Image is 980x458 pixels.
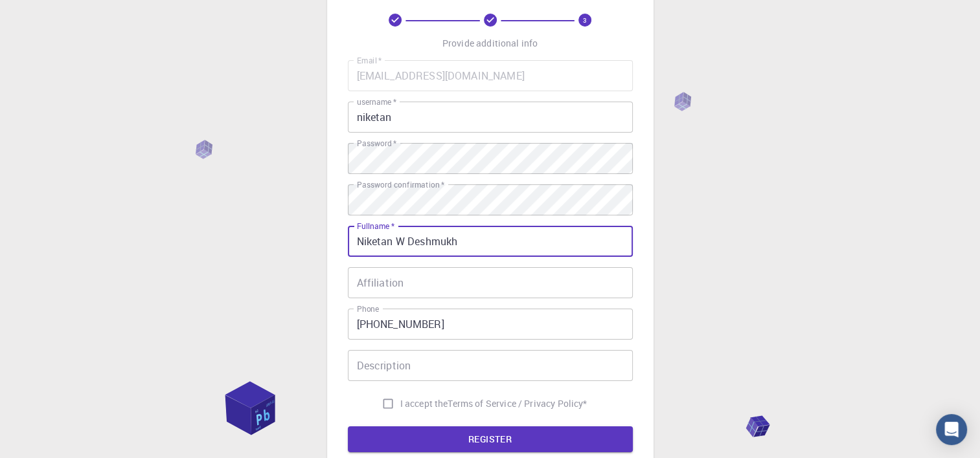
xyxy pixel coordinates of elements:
button: REGISTER [348,426,633,452]
label: username [357,96,396,107]
label: Password [357,138,396,149]
p: Provide additional info [442,37,538,50]
label: Email [357,55,382,66]
label: Password confirmation [357,179,444,190]
div: Open Intercom Messenger [936,414,967,445]
label: Phone [357,303,379,314]
label: Fullname [357,221,394,232]
a: Terms of Service / Privacy Policy* [448,397,587,410]
p: Terms of Service / Privacy Policy * [448,397,587,410]
text: 3 [583,16,587,25]
span: I accept the [400,397,448,410]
